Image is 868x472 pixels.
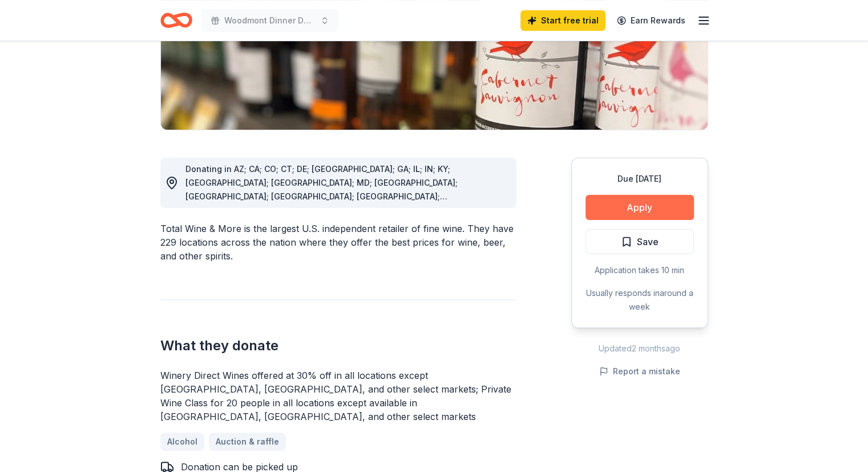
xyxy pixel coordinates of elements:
span: Donating in AZ; CA; CO; CT; DE; [GEOGRAPHIC_DATA]; GA; IL; IN; KY; [GEOGRAPHIC_DATA]; [GEOGRAPHIC... [185,164,458,242]
a: Earn Rewards [610,10,692,31]
span: Save [637,234,659,249]
div: Updated 2 months ago [571,342,708,355]
a: Start free trial [520,10,605,31]
div: Usually responds in around a week [586,286,694,314]
div: Winery Direct Wines offered at 30% off in all locations except [GEOGRAPHIC_DATA], [GEOGRAPHIC_DAT... [160,369,516,423]
a: Alcohol [160,433,204,451]
a: Home [160,7,192,34]
button: Save [586,229,694,254]
span: Woodmont Dinner Dance and Tricky Tray [224,14,316,27]
div: Due [DATE] [586,172,694,186]
div: Total Wine & More is the largest U.S. independent retailer of fine wine. They have 229 locations ... [160,222,516,263]
div: Application takes 10 min [586,263,694,277]
a: Auction & raffle [209,433,286,451]
button: Report a mistake [599,365,680,378]
h2: What they donate [160,337,516,355]
button: Apply [586,195,694,220]
button: Woodmont Dinner Dance and Tricky Tray [201,9,338,32]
